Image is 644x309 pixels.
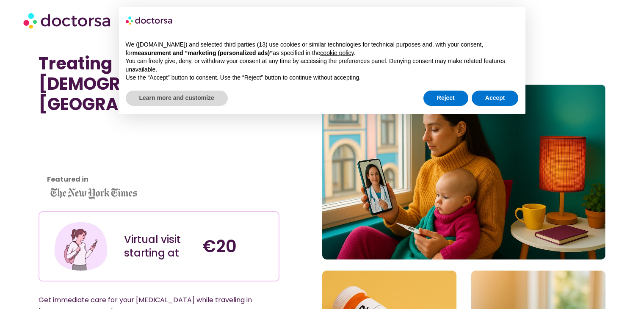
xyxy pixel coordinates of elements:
[47,174,88,184] strong: Featured in
[126,14,173,27] img: logo
[53,218,109,274] img: Illustration depicting a young woman in a casual outfit, engaged with her smartphone. She has a p...
[43,127,119,190] iframe: Customer reviews powered by Trustpilot
[320,50,354,56] a: cookie policy
[126,74,519,82] p: Use the “Accept” button to consent. Use the “Reject” button to continue without accepting.
[423,91,468,106] button: Reject
[126,57,519,74] p: You can freely give, deny, or withdraw your consent at any time by accessing the preferences pane...
[133,50,273,56] strong: measurement and “marketing (personalized ads)”
[39,53,279,114] h1: Treating [DEMOGRAPHIC_DATA] in [GEOGRAPHIC_DATA]
[126,91,228,106] button: Learn more and customize
[124,233,194,260] div: Virtual visit starting at
[126,41,519,57] p: We ([DOMAIN_NAME]) and selected third parties (13) use cookies or similar technologies for techni...
[202,236,272,257] h4: €20
[472,91,519,106] button: Accept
